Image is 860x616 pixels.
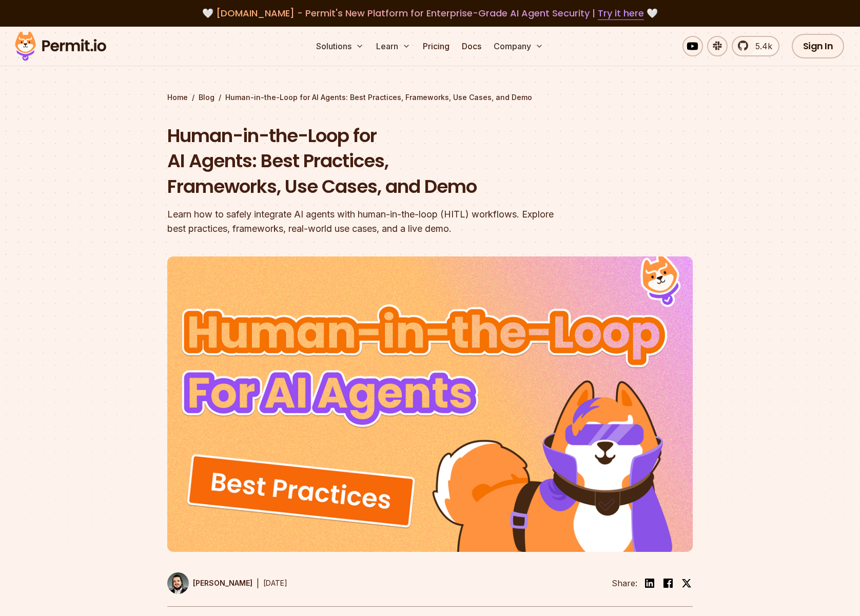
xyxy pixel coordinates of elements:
h1: Human-in-the-Loop for AI Agents: Best Practices, Frameworks, Use Cases, and Demo [167,123,561,200]
a: Blog [199,92,214,103]
div: | [257,577,259,589]
a: Home [167,92,188,103]
img: Permit logo [10,29,111,64]
button: Solutions [312,36,368,56]
button: Company [490,36,548,56]
img: Human-in-the-Loop for AI Agents: Best Practices, Frameworks, Use Cases, and Demo [167,256,693,552]
img: twitter [681,578,692,588]
div: / / [167,92,693,103]
a: [PERSON_NAME] [167,572,252,594]
a: Try it here [598,7,644,20]
img: facebook [662,577,674,589]
img: Gabriel L. Manor [167,572,189,594]
a: Sign In [792,34,845,58]
a: 5.4k [732,36,779,56]
div: Learn how to safely integrate AI agents with human-in-the-loop (HITL) workflows. Explore best pra... [167,207,561,236]
p: [PERSON_NAME] [193,578,252,588]
button: Learn [372,36,415,56]
a: Docs [458,36,485,56]
a: Pricing [419,36,454,56]
li: Share: [612,577,637,589]
span: 5.4k [749,40,772,52]
img: linkedin [643,577,656,589]
span: [DOMAIN_NAME] - Permit's New Platform for Enterprise-Grade AI Agent Security | [216,7,644,19]
div: 🤍 🤍 [25,6,835,21]
time: [DATE] [263,579,287,587]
